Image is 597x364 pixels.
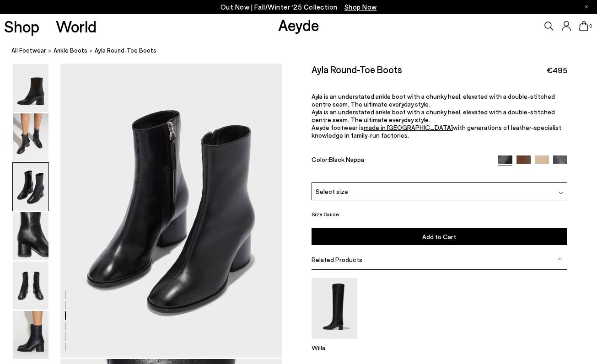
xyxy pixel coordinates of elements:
span: Aeyde footwear is [312,123,364,131]
img: Ayla Round-Toe Boots - Image 1 [13,64,48,112]
a: made in [GEOGRAPHIC_DATA] [364,123,453,131]
img: Willa Leather Over-Knee Boots [312,278,357,339]
a: ankle boots [54,46,87,55]
p: Out Now | Fall/Winter ‘25 Collection [221,1,377,13]
h2: Ayla Round-Toe Boots [312,64,402,75]
img: svg%3E [559,191,563,195]
p: Willa [312,344,357,352]
nav: breadcrumb [11,38,597,64]
p: Ayla is an understated ankle boot with a chunky heel, elevated with a double-stitched centre seam... [312,108,567,123]
button: Add to Cart [312,228,567,245]
span: €495 [547,64,567,76]
span: Navigate to /collections/new-in [344,3,377,11]
span: ankle boots [54,47,87,54]
span: with generations of leather-specialist knowledge in family-run factories. [312,123,561,139]
span: 0 [588,24,593,29]
span: Related Products [312,256,362,263]
a: Aeyde [278,15,319,34]
img: svg%3E [558,257,562,262]
img: Ayla Round-Toe Boots - Image 3 [13,163,48,211]
button: Size Guide [312,209,339,220]
a: All Footwear [11,46,46,55]
img: Ayla Round-Toe Boots - Image 5 [13,262,48,310]
span: Add to Cart [422,233,456,241]
a: Shop [4,18,39,34]
span: Ayla Round-Toe Boots [95,46,156,55]
span: Black Nappa [329,155,364,163]
img: Ayla Round-Toe Boots - Image 4 [13,212,48,260]
a: World [56,18,97,34]
img: Ayla Round-Toe Boots - Image 2 [13,113,48,161]
a: Willa Leather Over-Knee Boots Willa [312,332,357,352]
p: Ayla is an understated ankle boot with a chunky heel, elevated with a double-stitched centre seam... [312,92,567,108]
span: Select size [316,187,348,196]
img: Ayla Round-Toe Boots - Image 6 [13,311,48,359]
a: 0 [579,21,588,31]
div: Color: [312,155,490,166]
